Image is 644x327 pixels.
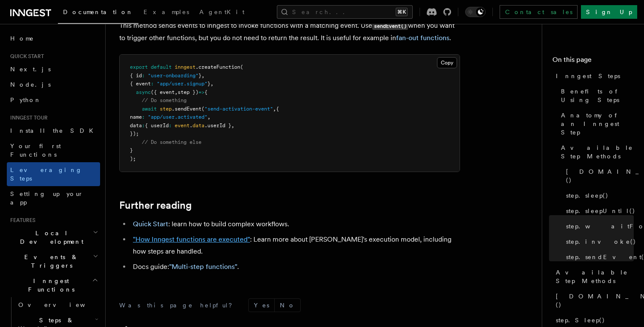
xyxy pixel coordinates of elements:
[151,64,172,70] span: default
[119,301,238,309] p: Was this page helpful?
[142,106,157,112] span: await
[7,249,100,273] button: Events & Triggers
[275,299,300,312] button: No
[169,123,172,128] span: :
[130,81,151,87] span: { event
[160,106,172,112] span: step
[7,31,100,46] a: Home
[10,190,83,206] span: Setting up your app
[563,249,634,265] a: step.sendEvent()
[561,111,634,137] span: Anatomy of an Inngest Step
[169,263,237,271] a: "Multi-step functions"
[561,143,634,161] span: Available Step Methods
[130,147,133,153] span: }
[172,106,201,112] span: .sendEvent
[10,96,41,103] span: Python
[7,92,100,108] a: Python
[175,123,190,128] span: event
[563,164,634,188] a: [DOMAIN_NAME]()
[151,81,154,87] span: :
[119,20,460,44] p: This method sends events to Inngest to invoke functions with a matching event. Use when you want ...
[437,57,457,68] button: Copy
[178,89,198,95] span: step })
[276,106,279,112] span: {
[15,297,100,312] a: Overview
[204,123,231,128] span: .userId }
[7,138,100,162] a: Your first Functions
[175,89,178,95] span: ,
[10,143,61,158] span: Your first Functions
[552,68,634,84] a: Inngest Steps
[133,220,168,228] a: Quick Start
[7,277,92,294] span: Inngest Functions
[7,123,100,138] a: Install the SDK
[193,123,204,128] span: data
[7,253,93,270] span: Events & Triggers
[500,5,578,19] a: Contact sales
[142,97,187,103] span: // Do something
[396,8,408,16] kbd: ⌘K
[130,73,142,79] span: { id
[142,139,201,145] span: // Do something else
[7,186,100,210] a: Setting up your app
[10,66,51,73] span: Next.js
[58,3,138,24] a: Documentation
[566,237,636,246] span: step.invoke()
[7,273,100,297] button: Inngest Functions
[190,123,193,128] span: .
[7,217,35,224] span: Features
[10,34,34,43] span: Home
[7,162,100,186] a: Leveraging Steps
[249,299,274,312] button: Yes
[210,81,213,87] span: ,
[204,106,273,112] span: "send-activation-event"
[18,301,106,308] span: Overview
[277,5,413,19] button: Search...⌘K
[198,89,204,95] span: =>
[566,207,635,215] span: step.sleepUntil()
[563,234,634,249] a: step.invoke()
[194,3,250,23] a: AgentKit
[273,106,276,112] span: ,
[7,77,100,92] a: Node.js
[148,114,207,120] span: "app/user.activated"
[130,131,139,137] span: });
[207,81,210,87] span: }
[552,55,634,68] h4: On this page
[130,123,142,128] span: data
[201,106,204,112] span: (
[136,89,151,95] span: async
[130,114,142,120] span: name
[144,9,189,15] span: Examples
[142,73,145,79] span: :
[10,81,51,88] span: Node.js
[556,316,605,324] span: step.Sleep()
[372,23,408,30] code: sendEvent()
[142,123,145,128] span: :
[558,84,634,108] a: Benefits of Using Steps
[558,108,634,140] a: Anatomy of an Inngest Step
[130,218,460,230] li: : learn how to build complex workflows.
[10,127,98,134] span: Install the SDK
[563,203,634,219] a: step.sleepUntil()
[396,34,449,42] a: fan-out functions
[581,5,637,19] a: Sign Up
[130,234,460,257] li: : Learn more about [PERSON_NAME]'s execution model, including how steps are handled.
[63,9,133,15] span: Documentation
[563,188,634,203] a: step.sleep()
[465,7,486,17] button: Toggle dark mode
[157,81,207,87] span: "app/user.signup"
[231,123,234,128] span: ,
[561,87,634,104] span: Benefits of Using Steps
[151,89,175,95] span: ({ event
[7,114,48,121] span: Inngest tour
[130,64,148,70] span: export
[201,73,204,79] span: ,
[7,225,100,249] button: Local Development
[130,156,136,162] span: );
[207,114,210,120] span: ,
[240,64,243,70] span: (
[556,72,620,80] span: Inngest Steps
[552,289,634,312] a: [DOMAIN_NAME]()
[198,73,201,79] span: }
